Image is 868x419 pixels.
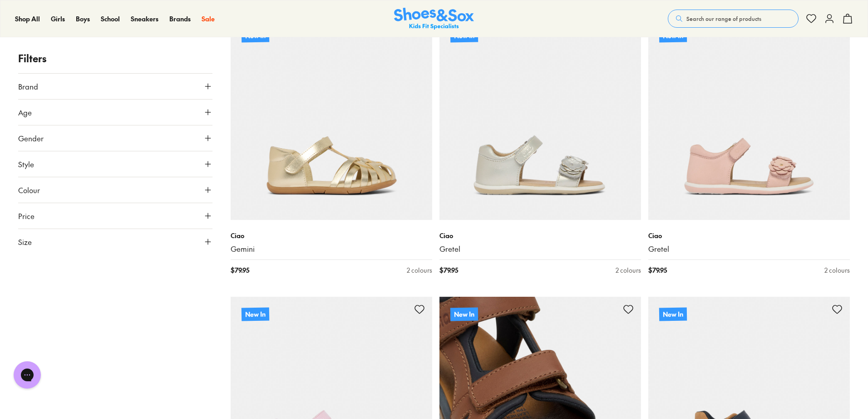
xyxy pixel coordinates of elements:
[51,14,65,24] a: Girls
[169,14,191,24] a: Brands
[101,14,120,23] span: School
[648,244,850,254] a: Gretel
[18,210,35,221] span: Price
[131,14,158,23] span: Sneakers
[18,177,212,203] button: Colour
[18,125,212,151] button: Gender
[450,307,478,321] p: New In
[202,14,215,24] a: Sale
[231,244,432,254] a: Gemini
[439,265,458,275] span: $ 79.95
[18,151,212,177] button: Style
[824,265,850,275] div: 2 colours
[648,18,850,220] a: New In
[18,236,32,247] span: Size
[231,265,249,275] span: $ 79.95
[686,15,761,23] span: Search our range of products
[76,14,90,24] a: Boys
[18,74,212,99] button: Brand
[242,29,269,42] p: New In
[242,307,269,321] p: New In
[18,229,212,254] button: Size
[9,358,45,392] iframe: Gorgias live chat messenger
[616,265,641,275] div: 2 colours
[18,185,40,195] span: Colour
[394,8,474,30] a: Shoes & Sox
[659,307,687,321] p: New In
[101,14,120,24] a: School
[231,231,432,240] p: Ciao
[15,14,40,24] a: Shop All
[648,265,667,275] span: $ 79.95
[169,14,191,23] span: Brands
[18,51,212,66] p: Filters
[76,14,90,23] span: Boys
[231,18,432,220] a: New In
[668,10,799,28] button: Search our range of products
[15,14,40,23] span: Shop All
[439,18,641,220] a: New In
[18,133,44,144] span: Gender
[394,8,474,30] img: SNS_Logo_Responsive.svg
[18,203,212,229] button: Price
[439,244,641,254] a: Gretel
[18,100,212,125] button: Age
[407,265,432,275] div: 2 colours
[18,81,38,92] span: Brand
[18,107,32,118] span: Age
[439,231,641,240] p: Ciao
[202,14,215,23] span: Sale
[18,159,34,170] span: Style
[51,14,65,23] span: Girls
[659,29,687,42] p: New In
[648,231,850,240] p: Ciao
[131,14,158,24] a: Sneakers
